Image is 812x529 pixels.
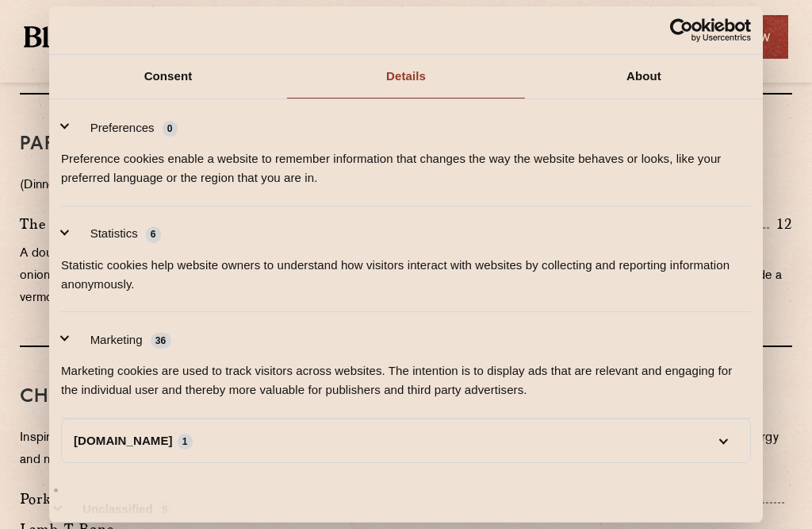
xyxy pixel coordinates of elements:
button: Statistics (6) [61,224,170,244]
a: About [525,55,763,98]
a: Consent [49,55,287,98]
a: [DOMAIN_NAME]1 [74,431,738,450]
img: BL_Textured_Logo-footer-cropped.svg [24,26,149,48]
h3: Chops - 7.5 each [20,387,792,407]
p: 12 [769,214,792,234]
p: A double cheeseburger Blacklocked with onions caramelised in a healthy glug of vermouth. [20,243,262,310]
h3: PARTICULARLY GOOD AT LUNCH [20,134,792,155]
label: Marketing [90,331,143,349]
span: 5 [158,502,173,518]
a: Details [287,55,525,98]
span: 36 [151,333,171,349]
label: Statistics [90,225,138,243]
button: Preferences (0) [61,118,187,138]
div: Marketing cookies are used to track visitors across websites. The intention is to display ads tha... [61,349,751,400]
button: Marketing (36) [61,330,181,350]
button: Unclassified (5) [54,500,182,519]
p: Pork Loin [20,488,98,510]
span: 0 [163,121,178,137]
a: Usercentrics Cookiebot - opens in a new window [612,18,751,42]
label: Preferences [90,119,155,137]
div: Preference cookies enable a website to remember information that changes the way the website beha... [61,137,751,187]
span: 6 [146,226,161,242]
div: Statistic cookies help website owners to understand how visitors interact with websites by collec... [61,244,751,294]
p: (Dinner too). Swiftly served to be lunch-break-friendly. Click to view our full allergy and nutri... [20,175,792,197]
p: The Blacklock Burger [20,213,182,235]
p: Inspired by [PERSON_NAME] and grilled blushing pink - with the help of vintage [PERSON_NAME] iron... [20,427,792,472]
